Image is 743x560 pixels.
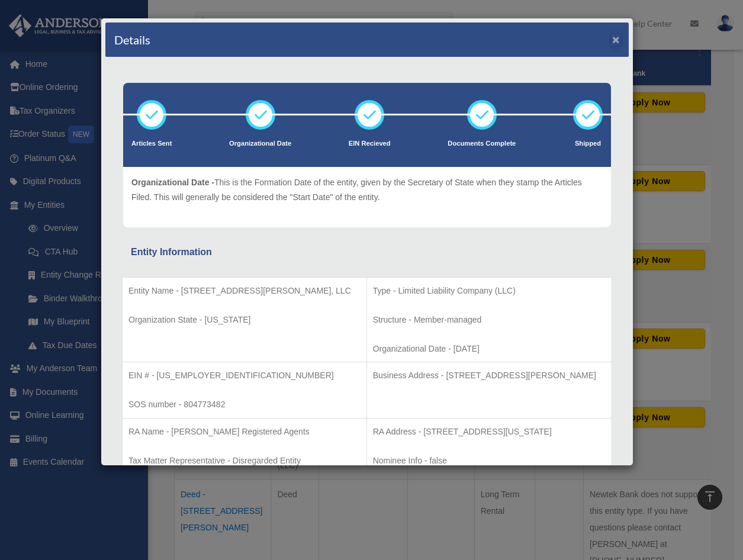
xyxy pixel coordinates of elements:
[373,342,606,356] p: Organizational Date - [DATE]
[128,368,361,383] p: EIN # - [US_EMPLOYER_IDENTIFICATION_NUMBER]
[131,138,172,150] p: Articles Sent
[373,368,606,383] p: Business Address - [STREET_ADDRESS][PERSON_NAME]
[131,175,603,204] p: This is the Formation Date of the entity, given by the Secretary of State when they stamp the Art...
[373,313,606,327] p: Structure - Member-managed
[448,138,516,150] p: Documents Complete
[114,31,150,48] h4: Details
[612,33,620,46] button: ×
[128,284,361,298] p: Entity Name - [STREET_ADDRESS][PERSON_NAME], LLC
[128,397,361,412] p: SOS number - 804773482
[131,178,214,187] span: Organizational Date -
[128,424,361,439] p: RA Name - [PERSON_NAME] Registered Agents
[373,453,606,468] p: Nominee Info - false
[349,138,391,150] p: EIN Recieved
[128,453,361,468] p: Tax Matter Representative - Disregarded Entity
[128,313,361,327] p: Organization State - [US_STATE]
[229,138,291,150] p: Organizational Date
[131,244,603,260] div: Entity Information
[573,138,603,150] p: Shipped
[373,424,606,439] p: RA Address - [STREET_ADDRESS][US_STATE]
[373,284,606,298] p: Type - Limited Liability Company (LLC)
